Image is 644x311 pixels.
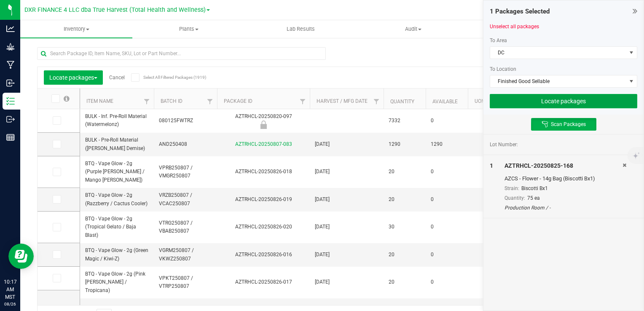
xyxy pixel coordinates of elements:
p: (2 g ea.) [473,227,509,235]
a: Harvest / Mfg Date [317,98,368,104]
span: [DATE] [315,223,378,231]
span: [DATE] [315,251,378,259]
p: (2 g ea.) [473,200,509,208]
span: VGRM250807 / VKWZ250807 [159,247,212,263]
span: [DATE] [315,140,378,148]
p: 08/26 [4,301,16,307]
span: 1 [490,162,493,169]
span: 20 [389,196,421,204]
span: Lab Results [275,25,326,33]
span: 0 [431,168,463,176]
a: Unselect all packages [490,24,539,29]
div: AZTRHCL-20250826-018 [216,168,311,176]
a: Available [432,99,458,105]
a: Item Name [86,98,113,104]
inline-svg: Reports [6,133,15,142]
a: Inventory Counts [470,20,582,38]
span: Each [473,247,509,263]
a: AZTRHCL-20250807-083 [235,141,292,147]
p: (2 g ea.) [473,172,509,180]
span: Lot Number: [490,141,518,148]
span: DC [490,47,626,59]
span: 0 [431,251,463,259]
span: BTQ - Vape Glow - 2g (Tropical Gelato / Baja Blast) [85,215,149,239]
span: Each [473,274,509,290]
span: 0 [431,196,463,204]
div: AZTRHCL-20250826-019 [216,196,311,204]
span: Inventory [20,25,132,33]
span: VRZB250807 / VCAC250807 [159,191,212,207]
span: VPRB250807 / VMGR250807 [159,164,212,180]
span: Select all records on this page [64,96,70,102]
span: BULK - Inf. Pre-Roll Material (Watermelonz) [85,113,149,129]
span: 0 [431,278,463,286]
span: Scan Packages [551,121,586,128]
inline-svg: Manufacturing [6,61,15,69]
a: Lab Results [245,20,357,38]
span: Each [473,219,509,235]
a: Package ID [224,98,252,104]
a: Cancel [109,75,125,80]
a: UOM [475,98,486,104]
input: Search Package ID, Item Name, SKU, Lot or Part Number... [37,47,326,60]
inline-svg: Inventory [6,97,15,105]
span: BTQ - Vape Glow - 2g (Pink [PERSON_NAME] / Tropicana) [85,270,149,295]
span: To Area [490,38,507,43]
span: Strain: [504,185,519,191]
span: 75 ea [527,195,540,201]
button: Scan Packages [531,118,596,131]
span: AND250408 [159,140,212,148]
button: Locate packages [44,70,103,85]
span: [DATE] [315,196,378,204]
span: 1290 [389,140,421,148]
a: Filter [296,94,310,109]
button: Locate packages [490,94,637,108]
span: Locate packages [49,74,97,81]
span: Audit [357,25,469,33]
span: BULK - Pre-Roll Material ([PERSON_NAME] Demise) [85,136,149,152]
div: Production Room / - [504,204,623,212]
span: BTQ - Vape Glow - 2g (Purple [PERSON_NAME] / Mango [PERSON_NAME]) [85,160,149,184]
span: To Location [490,66,516,72]
span: 20 [389,278,421,286]
span: BTQ - Vape Glow - 2g (Green Magic / Kiwi-Z) [85,247,149,263]
span: 20 [389,251,421,259]
a: Filter [370,94,384,109]
span: 30 [389,223,421,231]
span: Gram [473,140,509,148]
span: 0 [431,117,463,125]
span: Each [473,191,509,207]
span: Plants [133,25,244,33]
div: AZTRHCL-20250826-017 [216,278,311,286]
span: 7332 [389,117,421,125]
span: DXR FINANCE 4 LLC dba True Harvest (Total Health and Wellness) [24,6,206,13]
span: Biscotti Bx1 [521,185,548,191]
a: Quantity [390,99,414,105]
span: Finished Good Sellable [490,75,626,87]
span: 0 [431,223,463,231]
span: VTRG250807 / VBAB250807 [159,219,212,235]
a: Filter [140,94,154,109]
inline-svg: Inbound [6,79,15,87]
span: BTQ - Vape Glow - 2g (Razzberry / Cactus Cooler) [85,191,149,207]
span: Select All Filtered Packages (1919) [143,75,185,80]
span: [DATE] [315,168,378,176]
a: Audit [357,20,469,38]
span: Quantity: [504,195,525,201]
div: AZTRHCL-20250826-016 [216,251,311,259]
inline-svg: Analytics [6,24,15,33]
span: Each [473,164,509,180]
p: (2 g ea.) [473,282,509,290]
p: 10:17 AM MST [4,278,16,301]
span: VPKT250807 / VTRP250807 [159,274,212,290]
div: AZTRHCL-20250820-097 [216,113,311,129]
span: 080125FWTRZ [159,117,212,125]
span: 1290 [431,140,463,148]
span: Gram [473,117,509,125]
a: Inventory [20,20,132,38]
span: [DATE] [315,278,378,286]
div: AZTRHCL-20250825-168 [504,161,623,170]
div: Newly Received [216,121,311,129]
inline-svg: Grow [6,43,15,51]
span: 20 [389,168,421,176]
